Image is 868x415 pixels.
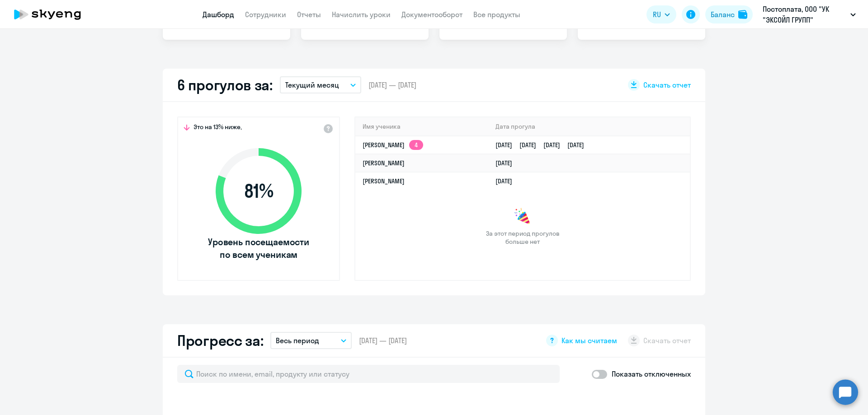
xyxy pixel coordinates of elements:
a: Документооборот [401,10,462,19]
p: Постоплата, ООО "УК "ЭКСОЙЛ ГРУПП" [763,4,847,25]
p: Весь период [276,335,319,346]
span: Как мы считаем [561,336,617,345]
span: 81 % [207,180,311,202]
p: Текущий месяц [285,79,339,90]
span: Скачать отчет [643,80,691,90]
span: Это на 13% ниже, [193,123,242,134]
span: За этот период прогулов больше нет [485,229,561,246]
a: [PERSON_NAME] [363,177,405,185]
input: Поиск по имени, email, продукту или статусу [177,365,560,383]
img: balance [738,10,747,19]
a: Дашборд [203,10,234,19]
div: Баланс [711,9,735,20]
a: Начислить уроки [332,10,391,19]
th: Имя ученика [355,117,488,136]
button: Весь период [270,332,352,349]
span: [DATE] — [DATE] [368,80,416,90]
button: Балансbalance [705,5,753,23]
button: RU [646,5,676,23]
app-skyeng-badge: 4 [409,140,423,150]
a: [DATE][DATE][DATE][DATE] [495,141,591,149]
a: Все продукты [473,10,520,19]
h2: Прогресс за: [177,331,263,350]
a: [PERSON_NAME] [363,159,405,167]
a: [DATE] [495,159,519,167]
button: Постоплата, ООО "УК "ЭКСОЙЛ ГРУПП" [758,4,860,25]
a: [DATE] [495,177,519,185]
a: [PERSON_NAME]4 [363,141,423,149]
h2: 6 прогулов за: [177,76,273,94]
button: Текущий месяц [280,76,361,93]
span: Уровень посещаемости по всем ученикам [207,236,311,261]
th: Дата прогула [488,117,690,136]
img: congrats [514,208,532,226]
p: Показать отключенных [612,368,691,379]
span: RU [653,9,661,20]
span: [DATE] — [DATE] [359,336,407,345]
a: Сотрудники [245,10,286,19]
a: Отчеты [297,10,321,19]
